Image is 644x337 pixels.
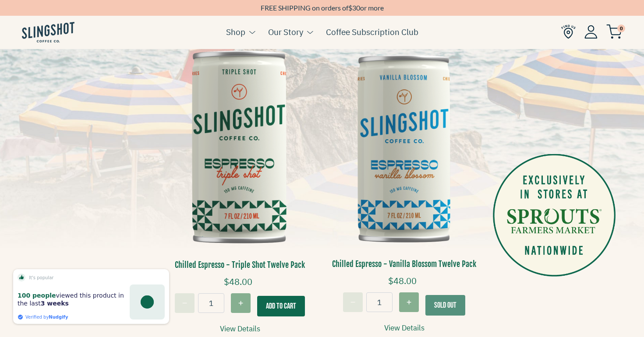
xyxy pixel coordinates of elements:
input: quantity [366,292,393,312]
div: $48.00 [329,274,480,292]
a: Coffee Subscription Club [326,25,418,39]
button: Add To Cart [257,296,305,316]
a: Shop [226,25,245,39]
img: sprouts.png__PID:88e3b6b0-1573-45e7-85ce-9606921f4b90 [493,154,616,277]
img: Vanilla Blossom Six-Pack [329,35,480,261]
button: Increase quantity for Chilled Espresso - Triple Shot Twelve Pack [231,293,251,313]
h3: Chilled Espresso - Triple Shot Twelve Pack [164,260,315,270]
img: Triple Shot Six-Pack [164,34,315,262]
span: 30 [352,4,360,12]
span: 0 [617,25,625,32]
span: $ [348,4,352,12]
h3: Chilled Espresso - Vanilla Blossom Twelve Pack [329,259,480,270]
a: View Details [220,323,260,335]
a: View Details [384,322,425,334]
input: quantity [198,293,224,313]
a: 0 [606,27,622,37]
button: Increase quantity for Chilled Espresso - Vanilla Blossom Twelve Pack [399,292,419,312]
img: cart [606,25,622,39]
img: Account [584,25,598,39]
div: $48.00 [164,275,315,293]
img: Find Us [561,25,576,39]
a: Our Story [268,25,303,39]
